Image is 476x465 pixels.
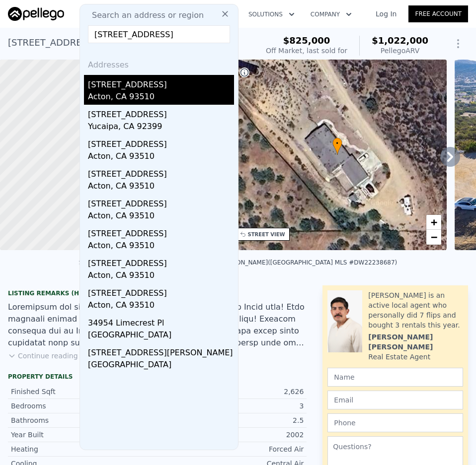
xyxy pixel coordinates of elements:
div: [STREET_ADDRESS][PERSON_NAME] [88,343,234,359]
div: Heating [11,444,158,454]
div: Real Estate Agent [368,352,430,362]
div: Property details [8,373,307,381]
button: Continue reading [8,351,78,361]
div: [STREET_ADDRESS] [88,224,234,240]
div: [STREET_ADDRESS] [88,134,234,150]
input: Phone [327,413,463,432]
div: [STREET_ADDRESS] [88,283,234,299]
div: [STREET_ADDRESS] [88,164,234,180]
div: • [332,137,342,155]
span: Search an address or region [84,9,204,21]
div: Off Market, last sold for [266,46,347,56]
div: Year Built [11,430,158,440]
input: Name [327,368,463,387]
div: Acton, CA 93510 [88,210,234,224]
div: [GEOGRAPHIC_DATA] [88,329,234,343]
div: Pellego ARV [372,46,428,56]
div: Listed by Coldwell [PERSON_NAME] ([GEOGRAPHIC_DATA] MLS #DW22238687) [162,259,397,266]
div: Acton, CA 93510 [88,299,234,313]
span: • [332,139,342,148]
button: Solutions [240,5,303,23]
div: Loremipsum dol sitametcons adipi elit sedd eiusmod Temp Incid utla! Etdo magnaali enimad minimven... [8,301,307,349]
div: Bathrooms [11,415,158,425]
input: Email [327,391,463,409]
div: Acton, CA 93510 [88,180,234,194]
div: [GEOGRAPHIC_DATA] [88,359,234,373]
div: 34954 Limecrest Pl [88,313,234,329]
div: [STREET_ADDRESS] [88,75,234,91]
div: Acton, CA 93510 [88,269,234,283]
a: Free Account [408,5,468,22]
div: Sold by NON LISTED OFFICE . [79,259,162,266]
span: $1,022,000 [372,35,428,46]
div: Addresses [84,51,234,75]
span: − [431,231,437,243]
button: Show Options [448,34,468,54]
a: Log In [364,9,408,19]
span: + [431,216,437,228]
div: Yucaipa, CA 92399 [88,121,234,134]
div: Acton, CA 93510 [88,240,234,254]
img: Pellego [8,7,64,21]
div: Bedrooms [11,401,158,411]
div: [STREET_ADDRESS] [88,194,234,210]
div: Finished Sqft [11,387,158,397]
button: Company [303,5,360,23]
div: Acton, CA 93510 [88,91,234,105]
div: STREET VIEW [248,231,285,238]
span: $825,000 [283,35,330,46]
div: [PERSON_NAME] [PERSON_NAME] [368,332,463,352]
a: Zoom out [426,230,441,245]
a: Zoom in [426,215,441,230]
input: Enter an address, city, region, neighborhood or zip code [88,25,230,43]
div: Acton, CA 93510 [88,150,234,164]
div: Listing Remarks (Historical) [8,289,307,297]
div: [PERSON_NAME] is an active local agent who personally did 7 flips and bought 3 rentals this year. [368,290,463,330]
div: [STREET_ADDRESS] , Acton , CA 93510 [8,36,177,50]
div: [STREET_ADDRESS] [88,254,234,269]
div: [STREET_ADDRESS] [88,105,234,121]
